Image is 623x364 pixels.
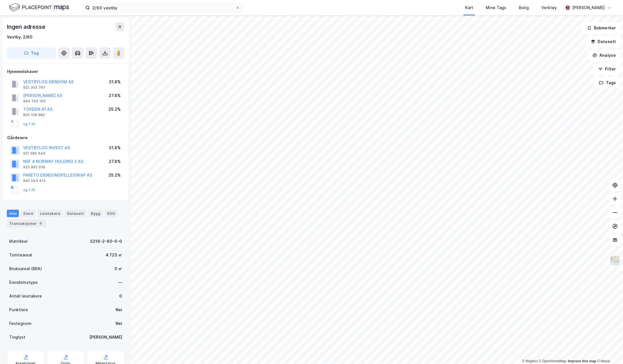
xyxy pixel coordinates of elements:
[9,252,32,258] div: Tomteareal
[109,158,121,165] div: 27.8%
[539,359,566,363] a: OpenStreetMap
[109,144,121,151] div: 31.8%
[23,113,45,117] div: 825 108 882
[586,36,621,47] button: Datasett
[106,252,122,258] div: 4 723 ㎡
[23,99,46,104] div: 994 793 160
[38,210,62,217] div: Leietakere
[116,320,122,327] div: Nei
[38,221,44,226] div: 6
[7,34,33,41] div: Vestby, 2/60
[7,68,124,75] div: Hjemmelshaver
[118,279,122,286] div: —
[109,92,121,99] div: 27.8%
[9,3,69,13] img: logo.f888ab2527a4732fd821a326f86c7f29.svg
[7,134,124,141] div: Gårdeiere
[21,210,35,217] div: Eiere
[23,85,45,90] div: 922 303 797
[9,265,42,272] div: Bruksareal (BRA)
[7,210,19,217] div: Info
[9,279,38,286] div: Eiendomstype
[486,4,506,11] div: Mine Tags
[9,306,28,313] div: Punktleie
[119,293,122,300] div: 0
[90,3,235,12] input: Søk på adresse, matrikkel, gårdeiere, leietakere eller personer
[89,334,122,341] div: [PERSON_NAME]
[105,210,117,217] div: ESG
[116,306,122,313] div: Nei
[541,4,557,11] div: Verktøy
[7,47,56,59] button: Tag
[568,359,596,363] a: Improve this map
[23,151,45,156] div: 921 580 649
[7,22,46,31] div: Ingen adresse
[582,22,621,34] button: Bokmerker
[23,179,46,183] div: 992 043 415
[7,219,46,227] div: Transaksjoner
[519,4,529,11] div: Bolig
[610,255,620,266] img: Z
[9,293,42,300] div: Antall leietakere
[588,50,621,61] button: Analyse
[594,77,621,88] button: Tags
[114,265,122,272] div: 0 ㎡
[90,238,122,245] div: 3216-2-60-0-0
[593,63,621,75] button: Filter
[23,165,45,169] div: 923 992 936
[108,172,121,179] div: 25.2%
[108,106,121,113] div: 25.2%
[522,359,538,363] a: Mapbox
[109,78,121,85] div: 31.8%
[465,4,473,11] div: Kart
[9,238,28,245] div: Matrikkel
[594,337,623,364] iframe: Chat Widget
[9,320,31,327] div: Festegrunn
[65,210,86,217] div: Datasett
[9,334,25,341] div: Tinglyst
[572,4,605,11] div: [PERSON_NAME]
[88,210,103,217] div: Bygg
